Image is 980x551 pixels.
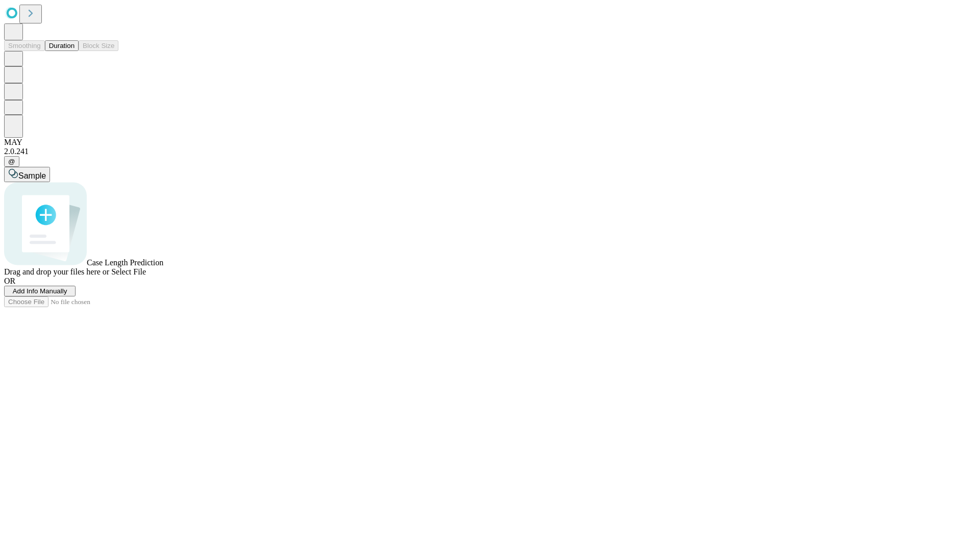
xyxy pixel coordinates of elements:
[4,147,976,156] div: 2.0.241
[4,267,109,276] span: Drag and drop your files here or
[4,286,76,296] button: Add Info Manually
[8,158,15,165] span: @
[111,267,146,276] span: Select File
[13,287,67,295] span: Add Info Manually
[79,40,118,51] button: Block Size
[4,156,19,167] button: @
[4,40,45,51] button: Smoothing
[87,258,163,267] span: Case Length Prediction
[4,277,15,285] span: OR
[18,171,46,180] span: Sample
[4,138,976,147] div: MAY
[45,40,79,51] button: Duration
[4,167,50,182] button: Sample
